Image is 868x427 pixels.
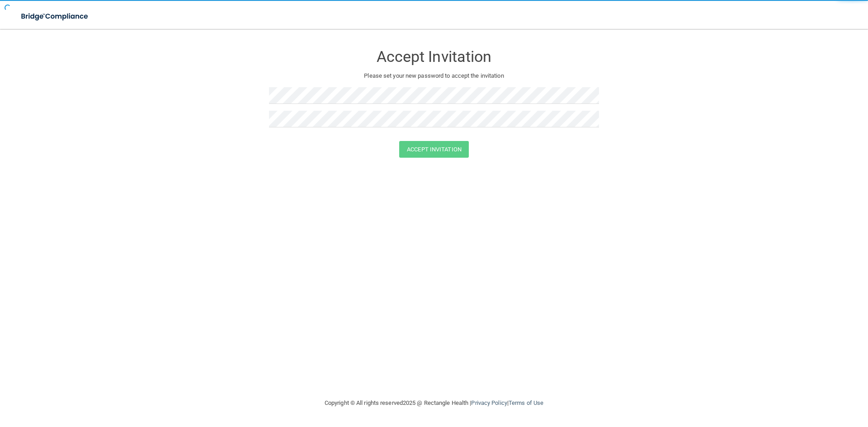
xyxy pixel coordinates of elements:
a: Privacy Policy [471,399,507,406]
h3: Accept Invitation [269,48,599,65]
div: Copyright © All rights reserved 2025 @ Rectangle Health | | [269,389,599,418]
img: bridge_compliance_login_screen.278c3ca4.svg [14,7,97,26]
button: Accept Invitation [399,141,469,158]
p: Please set your new password to accept the invitation [276,70,592,81]
a: Terms of Use [509,399,543,406]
